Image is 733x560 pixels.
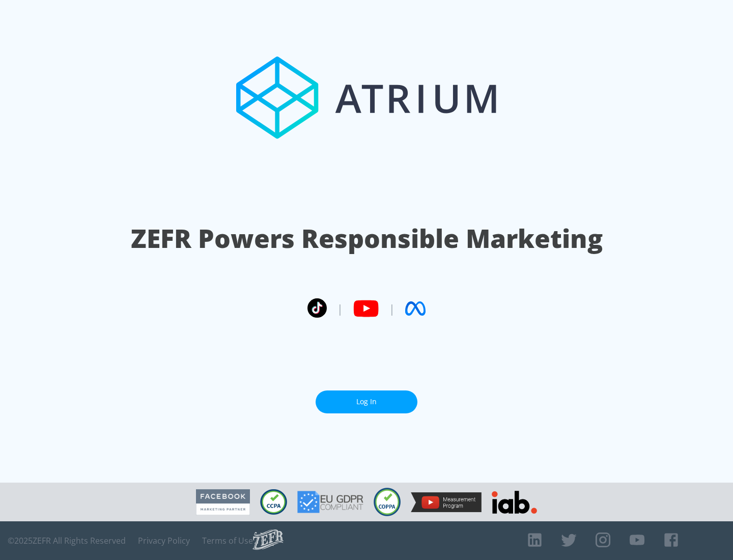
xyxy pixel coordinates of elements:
span: © 2025 ZEFR All Rights Reserved [8,536,126,546]
img: YouTube Measurement Program [411,492,482,512]
span: | [337,301,343,316]
img: IAB [492,491,537,514]
img: CCPA Compliant [260,489,287,515]
a: Terms of Use [202,536,253,546]
img: COPPA Compliant [374,488,401,516]
img: GDPR Compliant [297,491,363,513]
img: Facebook Marketing Partner [196,489,250,515]
a: Privacy Policy [138,536,190,546]
h1: ZEFR Powers Responsible Marketing [131,221,603,256]
span: | [389,301,395,316]
a: Log In [316,390,417,413]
